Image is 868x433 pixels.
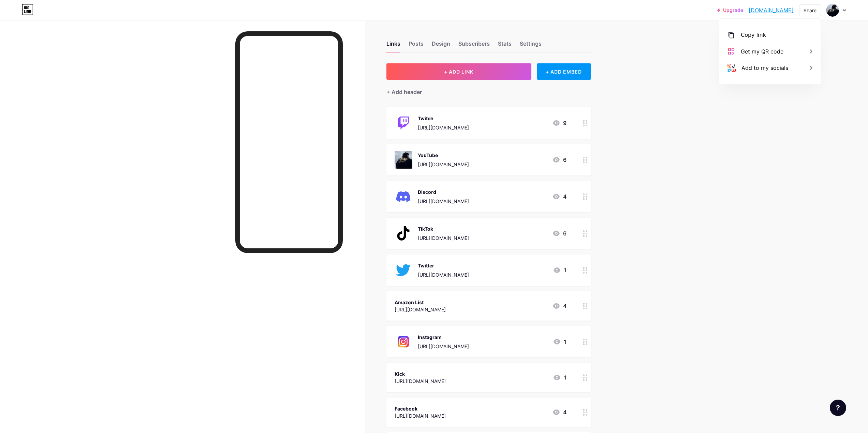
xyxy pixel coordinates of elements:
[741,47,783,56] div: Get my QR code
[826,4,839,17] img: thatfuckertyler
[418,188,469,196] div: Discord
[804,7,816,14] div: Share
[552,229,567,237] div: 6
[395,114,412,132] img: Twitch
[553,373,567,382] div: 1
[395,405,446,412] div: Facebook
[418,343,469,350] div: [URL][DOMAIN_NAME]
[418,198,469,205] div: [URL][DOMAIN_NAME]
[418,115,469,122] div: Twitch
[386,40,400,52] div: Links
[418,124,469,131] div: [URL][DOMAIN_NAME]
[553,266,567,274] div: 1
[537,63,591,80] div: + ADD EMBED
[395,306,446,313] div: [URL][DOMAIN_NAME]
[395,299,446,306] div: Amazon List
[395,377,446,385] div: [URL][DOMAIN_NAME]
[552,119,567,127] div: 9
[444,69,473,75] span: + ADD LINK
[552,192,567,201] div: 4
[395,261,412,279] img: Twitter
[409,40,424,52] div: Posts
[552,408,567,416] div: 4
[418,225,469,232] div: TikTok
[458,40,490,52] div: Subscribers
[395,188,412,205] img: Discord
[741,64,788,72] div: Add to my socials
[418,262,469,269] div: Twitter
[418,161,469,168] div: [URL][DOMAIN_NAME]
[395,370,446,377] div: Kick
[552,156,567,164] div: 6
[749,6,794,14] a: [DOMAIN_NAME]
[418,271,469,278] div: [URL][DOMAIN_NAME]
[418,234,469,242] div: [URL][DOMAIN_NAME]
[432,40,450,52] div: Design
[741,31,766,39] div: Copy link
[498,40,512,52] div: Stats
[552,302,567,310] div: 4
[418,152,469,159] div: YouTube
[395,412,446,419] div: [URL][DOMAIN_NAME]
[395,225,412,242] img: TikTok
[395,333,412,351] img: Instagram
[553,338,567,346] div: 1
[386,88,422,96] div: + Add header
[386,63,531,80] button: + ADD LINK
[418,334,469,341] div: Instagram
[717,7,743,13] a: Upgrade
[520,40,542,52] div: Settings
[395,151,412,169] img: YouTube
